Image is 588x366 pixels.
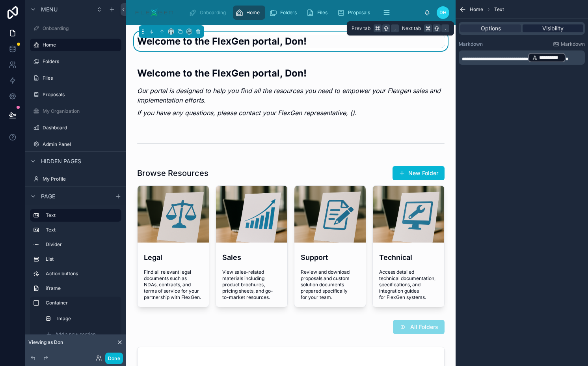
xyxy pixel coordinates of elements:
[28,339,63,345] span: Viewing as Don
[246,9,260,16] span: Home
[30,88,121,101] a: Proposals
[43,176,120,182] label: My Profile
[30,39,121,51] a: Home
[43,75,120,81] label: Files
[43,141,120,148] label: Admin Panel
[348,9,370,16] span: Proposals
[46,241,118,248] label: Divider
[137,35,445,48] h2: Welcome to the FlexGen portal, Don!
[553,41,585,47] a: Markdown
[30,105,121,118] a: My Organization
[43,125,120,131] label: Dashboard
[46,212,115,218] label: Text
[46,271,118,277] label: Action buttons
[481,24,501,32] span: Options
[233,6,265,20] a: Home
[43,42,117,48] label: Home
[30,22,121,35] a: Onboarding
[30,72,121,84] a: Files
[43,91,120,98] label: Proposals
[30,121,121,134] a: Dashboard
[43,58,120,65] label: Folders
[459,41,483,47] label: Markdown
[470,6,483,13] span: Home
[30,173,121,185] a: My Profile
[459,50,585,65] div: scrollable content
[105,353,123,364] button: Done
[57,316,117,322] label: Image
[561,41,585,47] span: Markdown
[542,24,564,32] span: Visibility
[46,300,118,306] label: Container
[46,227,118,233] label: Text
[317,9,327,16] span: Files
[335,6,376,20] a: Proposals
[186,6,231,20] a: Onboarding
[304,6,333,20] a: Files
[132,6,176,19] img: App logo
[55,331,96,338] span: Add a new section
[442,25,448,32] span: .
[43,108,120,114] label: My Organization
[25,205,126,350] div: scrollable content
[439,9,447,16] span: DH
[30,55,121,68] a: Folders
[280,9,297,16] span: Folders
[392,25,398,32] span: ,
[200,9,226,16] span: Onboarding
[41,157,81,165] span: Hidden pages
[267,6,302,20] a: Folders
[46,256,118,262] label: List
[43,25,120,32] label: Onboarding
[352,25,370,32] span: Prev tab
[402,25,421,32] span: Next tab
[46,285,118,291] label: iframe
[494,6,504,13] span: Text
[182,4,424,21] div: scrollable content
[41,6,58,13] span: Menu
[30,138,121,151] a: Admin Panel
[41,192,55,200] span: Page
